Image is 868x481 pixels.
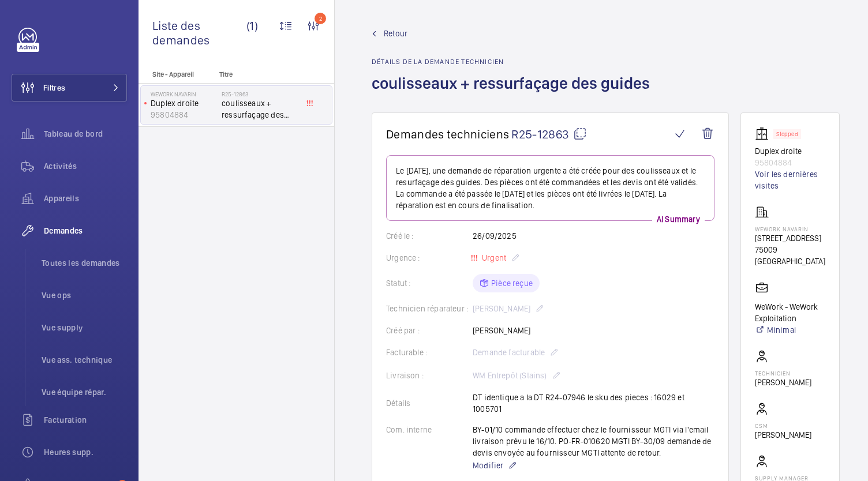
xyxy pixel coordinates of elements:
[755,145,825,157] p: Duplex droite
[42,290,127,301] span: Vue ops
[44,414,127,426] span: Facturation
[42,354,127,366] span: Vue ass. technique
[755,226,825,232] p: Wework Navarin
[222,91,298,97] h2: R25-12863
[755,232,825,244] p: [STREET_ADDRESS]
[44,128,127,140] span: Tableau de bord
[755,429,811,441] p: [PERSON_NAME]
[44,446,127,458] span: Heures supp.
[755,324,825,336] a: Minimal
[12,74,127,102] button: Filtres
[755,377,811,388] p: [PERSON_NAME]
[44,225,127,236] span: Demandes
[151,91,217,97] p: Wework Navarin
[776,132,798,136] p: Stopped
[44,160,127,172] span: Activités
[44,193,127,204] span: Appareils
[151,109,217,121] p: 95804884
[755,157,825,168] p: 95804884
[473,460,503,471] span: Modifier
[219,70,295,78] p: Titre
[151,97,217,109] p: Duplex droite
[43,82,65,93] span: Filtres
[755,301,825,324] p: WeWork - WeWork Exploitation
[139,70,215,78] p: Site - Appareil
[384,28,407,39] span: Retour
[755,422,811,429] p: CSM
[372,73,657,112] h1: coulisseaux + ressurfaçage des guides
[42,257,127,269] span: Toutes les demandes
[386,127,509,141] span: Demandes techniciens
[755,244,825,267] p: 75009 [GEOGRAPHIC_DATA]
[372,58,657,66] h2: Détails de la demande technicien
[652,213,705,225] p: AI Summary
[152,18,246,47] span: Liste des demandes
[755,127,773,141] img: elevator.svg
[42,386,127,398] span: Vue équipe répar.
[755,370,811,377] p: Technicien
[396,165,705,211] p: Le [DATE], une demande de réparation urgente a été créée pour des coulisseaux et le resurfaçage d...
[42,322,127,333] span: Vue supply
[755,168,825,191] a: Voir les dernières visites
[511,127,587,141] span: R25-12863
[222,97,298,121] span: coulisseaux + ressurfaçage des guides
